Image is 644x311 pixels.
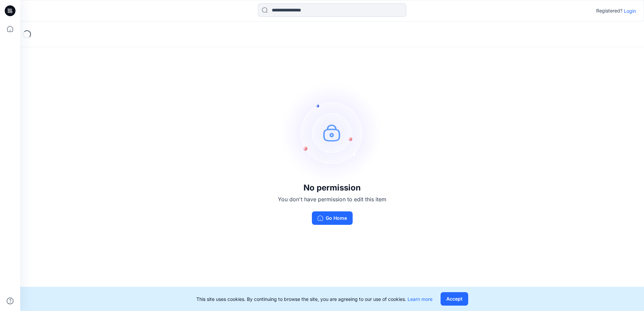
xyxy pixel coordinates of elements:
p: Registered? [596,7,622,15]
h3: No permission [278,183,386,193]
button: Go Home [312,211,353,225]
p: Login [624,7,636,14]
a: Learn more [408,296,432,302]
img: no-perm.svg [282,82,383,183]
p: This site uses cookies. By continuing to browse the site, you are agreeing to our use of cookies. [196,296,432,303]
button: Accept [441,292,468,306]
p: You don't have permission to edit this item [278,195,386,203]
